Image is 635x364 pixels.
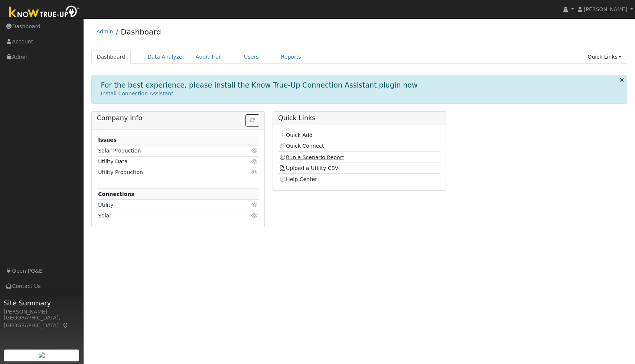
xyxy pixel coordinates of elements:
td: Solar [97,210,233,221]
i: Click to view [251,159,258,164]
i: Click to view [251,213,258,218]
a: Help Center [279,176,317,182]
a: Audit Trail [190,50,227,64]
a: Dashboard [91,50,131,64]
a: Map [62,322,69,328]
td: Utility [97,200,233,210]
div: [PERSON_NAME] [4,308,79,316]
i: Click to view [251,148,258,153]
span: Site Summary [4,298,79,308]
h5: Company Info [97,114,259,122]
div: [GEOGRAPHIC_DATA], [GEOGRAPHIC_DATA] [4,314,79,329]
strong: Connections [98,191,134,197]
a: Users [238,50,264,64]
a: Install Connection Assistant [101,91,173,96]
a: Quick Add [279,132,312,138]
td: Utility Data [97,156,233,167]
a: Data Analyzer [142,50,190,64]
a: Reports [276,50,307,64]
h5: Quick Links [278,114,440,122]
img: Know True-Up [6,4,84,21]
i: Click to view [251,202,258,207]
img: retrieve [39,352,45,358]
a: Upload a Utility CSV [279,165,338,171]
h1: For the best experience, please install the Know True-Up Connection Assistant plugin now [101,81,418,89]
a: Run a Scenario Report [279,154,344,160]
a: Dashboard [121,27,161,36]
span: [PERSON_NAME] [584,6,627,12]
strong: Issues [98,137,117,143]
td: Solar Production [97,145,233,156]
td: Utility Production [97,167,233,178]
i: Click to view [251,170,258,175]
a: Admin [97,29,113,35]
a: Quick Links [582,50,627,64]
a: Quick Connect [279,143,324,149]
